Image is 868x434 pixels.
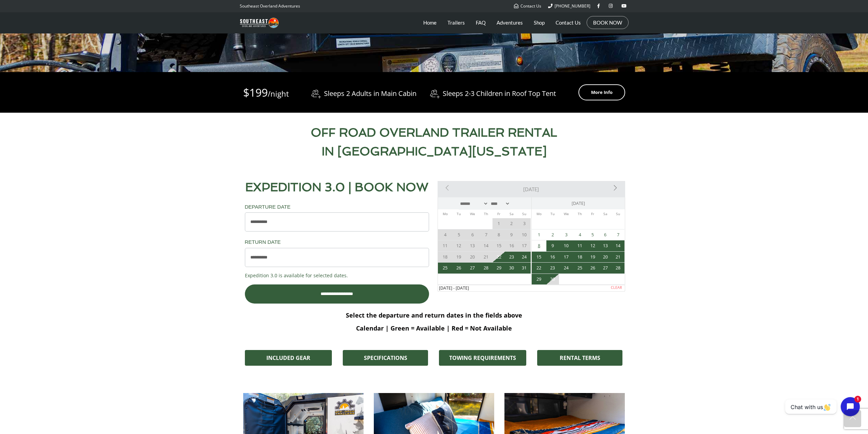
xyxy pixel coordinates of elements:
[556,14,581,31] a: Contact Us
[505,240,518,251] span: Day in the past
[559,229,574,240] a: 3
[497,14,523,31] a: Adventures
[243,181,431,193] h2: EXPEDITION 3.0 | BOOK NOW
[498,181,564,197] a: [DATE]
[546,274,559,285] span: Available (1) Rules: Not check-in
[559,252,574,263] a: 17
[453,263,465,274] a: 26
[518,240,531,251] span: Day in the past
[438,252,453,263] span: Day in the past
[518,218,531,229] span: Day in the past
[586,240,599,251] a: 12
[243,145,625,157] h2: IN [GEOGRAPHIC_DATA][US_STATE]
[574,211,586,216] span: Thursday
[612,252,624,263] a: 21
[555,3,590,9] span: [PHONE_NUMBER]
[240,2,300,11] p: Southeast Overland Adventures
[453,240,465,251] span: Day in the past
[548,3,590,9] a: [PHONE_NUMBER]
[465,211,480,216] span: Wednesday
[574,263,586,274] a: 25
[438,285,609,291] div: [DATE] - [DATE]
[324,89,416,98] span: Sleeps 2 Adults in Main Cabin
[518,263,531,274] a: 31
[438,229,453,240] span: Day in the past
[245,272,429,279] p: Expedition 3.0 is available for selected dates.
[612,240,624,251] a: 14
[599,263,612,274] a: 27
[532,197,625,209] div: [DATE]
[610,285,623,291] a: Clear
[505,263,518,274] a: 30
[532,211,546,216] span: Monday
[599,252,612,263] a: 20
[240,18,279,28] img: Southeast Overland Adventures
[243,85,289,100] div: $199
[505,252,518,263] a: 23
[447,14,465,31] a: Trailers
[453,211,465,216] span: Tuesday
[453,229,465,240] span: Day in the past
[546,229,559,240] a: 2
[514,3,541,9] a: Contact Us
[492,252,505,263] span: Not available Rules: Not check-out, This is earlier than allowed by our advance reservation rules.
[546,252,559,263] a: 16
[492,211,505,216] span: Friday
[346,311,522,319] b: Select the departure and return dates in the fields above
[243,126,625,138] h2: OFF ROAD OVERLAND TRAILER RENTAL
[593,19,622,26] a: BOOK NOW
[560,355,600,361] span: RENTAL TERMS
[245,350,332,366] a: INCLUDED GEAR
[492,240,505,251] span: Day in the past
[599,211,612,216] span: Saturday
[518,229,531,240] span: Day in the past
[612,229,624,240] a: 7
[480,252,492,263] span: Day in the past
[559,263,574,274] a: 24
[574,240,586,251] a: 11
[245,203,291,210] label: Departure Date
[518,252,531,263] a: 24
[532,240,546,251] a: 8
[438,211,453,216] span: Monday
[356,324,512,332] b: Calendar | Green = Available | Red = Not Available
[534,14,545,31] a: Shop
[480,211,492,216] span: Thursday
[476,14,486,31] a: FAQ
[465,229,480,240] span: Day in the past
[559,211,573,216] span: Wednesday
[532,229,546,240] a: 1
[438,240,453,251] span: Day in the past
[586,211,599,216] span: Friday
[505,211,518,216] span: Saturday
[586,263,599,274] a: 26
[465,263,480,274] a: 27
[364,355,407,361] span: SPECIFICATIONS
[480,263,492,274] a: 28
[449,355,516,361] span: TOWING REQUIREMENTS
[245,238,281,246] label: Return Date
[505,229,518,240] span: Day in the past
[518,211,530,216] span: Sunday
[546,211,559,216] span: Tuesday
[586,229,599,240] a: 5
[532,252,546,263] a: 15
[520,3,541,9] span: Contact Us
[532,263,546,274] a: 22
[559,240,574,251] a: 10
[612,263,624,274] a: 28
[612,211,624,216] span: Sunday
[574,252,586,263] a: 18
[574,229,586,240] a: 4
[546,240,559,251] a: 9
[586,252,599,263] a: 19
[443,89,556,98] span: Sleeps 2-3 Children in Roof Top Tent
[492,218,505,229] span: Day in the past
[532,274,546,285] span: Available (1) Rules: Not check-in
[423,14,437,31] a: Home
[480,240,492,251] span: Day in the past
[599,229,612,240] a: 6
[492,263,505,274] a: 29
[505,218,518,229] span: Day in the past
[453,252,465,263] span: Day in the past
